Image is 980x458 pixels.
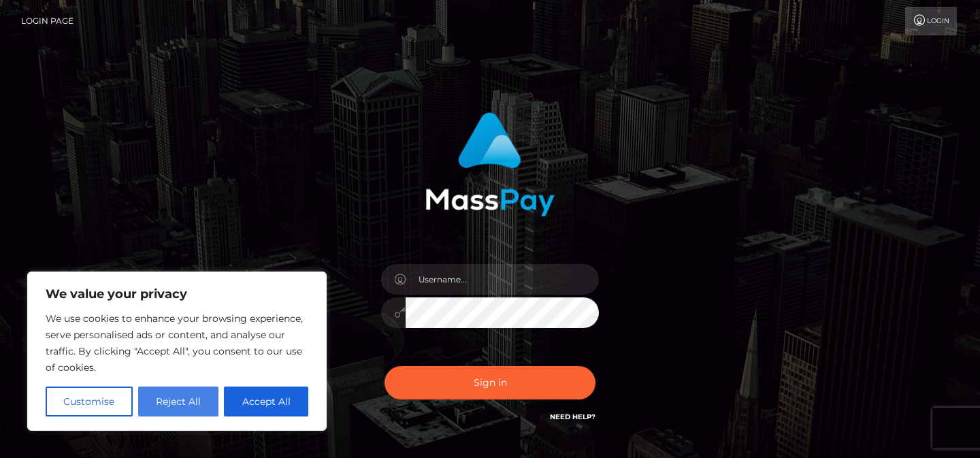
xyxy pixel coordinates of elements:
[21,7,73,35] a: Login Page
[46,387,133,416] button: Customise
[224,387,308,416] button: Accept All
[385,366,595,399] button: Sign in
[27,272,327,431] div: We value your privacy
[905,7,957,35] a: Login
[138,387,219,416] button: Reject All
[406,264,599,295] input: Username...
[46,286,308,302] p: We value your privacy
[550,412,595,421] a: Need Help?
[425,112,555,216] img: MassPay Login
[46,310,308,376] p: We use cookies to enhance your browsing experience, serve personalised ads or content, and analys...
